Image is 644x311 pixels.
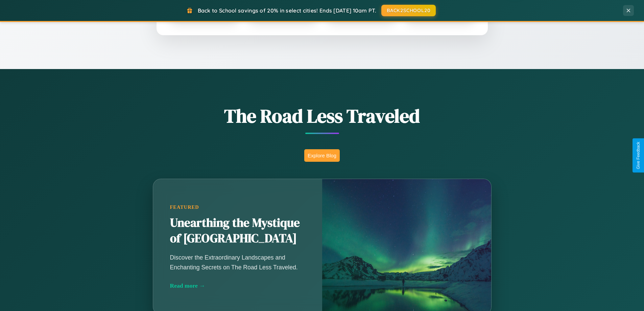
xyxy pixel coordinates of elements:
[119,103,525,129] h1: The Road Less Traveled
[381,5,436,16] button: BACK2SCHOOL20
[198,7,376,14] span: Back to School savings of 20% in select cities! Ends [DATE] 10am PT.
[304,149,340,162] button: Explore Blog
[636,142,641,169] div: Give Feedback
[170,282,305,289] div: Read more →
[170,204,305,210] div: Featured
[170,253,305,272] p: Discover the Extraordinary Landscapes and Enchanting Secrets on The Road Less Traveled.
[170,215,305,246] h2: Unearthing the Mystique of [GEOGRAPHIC_DATA]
